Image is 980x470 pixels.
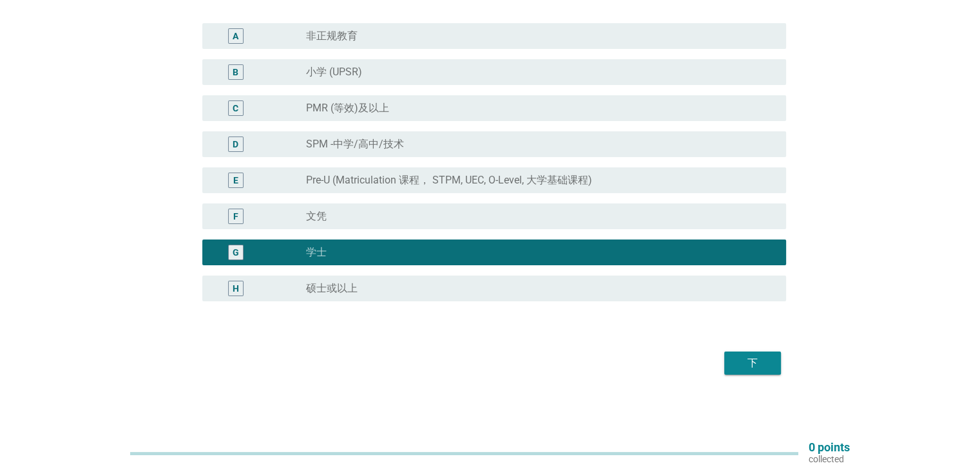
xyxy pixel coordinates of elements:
div: D [233,138,238,151]
p: 0 points [809,442,850,453]
label: 非正规教育 [306,30,358,42]
div: E [233,174,238,187]
label: 硕士或以上 [306,282,358,295]
label: 文凭 [306,210,327,223]
div: 下 [735,355,771,371]
div: F [233,210,238,223]
label: 学士 [306,246,327,259]
label: SPM -中学/高中/技术 [306,138,404,151]
button: 下 [724,352,781,375]
div: G [233,246,239,259]
div: H [233,282,239,296]
div: A [233,30,238,43]
div: B [233,66,238,79]
label: Pre-U (Matriculation 课程， STPM, UEC, O-Level, 大学基础课程) [306,174,592,187]
label: 小学 (UPSR) [306,66,362,79]
div: C [233,102,238,115]
p: collected [809,453,850,465]
label: PMR (等效)及以上 [306,102,389,115]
